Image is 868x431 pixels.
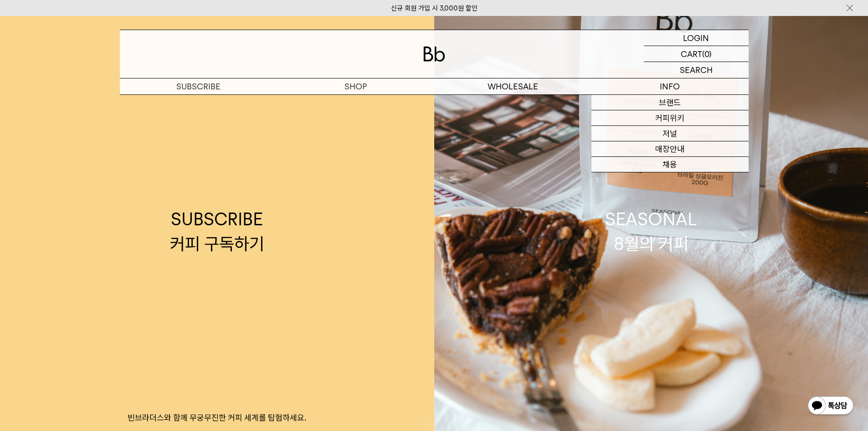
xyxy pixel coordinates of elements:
[277,78,434,94] a: SHOP
[644,46,749,62] a: CART (0)
[120,78,277,94] a: SUBSCRIBE
[591,126,749,141] a: 저널
[644,30,749,46] a: LOGIN
[434,78,591,94] p: WHOLESALE
[807,395,854,417] img: 카카오톡 채널 1:1 채팅 버튼
[605,207,697,255] div: SEASONAL 8월의 커피
[681,46,702,62] p: CART
[591,110,749,126] a: 커피위키
[680,62,713,78] p: SEARCH
[702,46,712,62] p: (0)
[591,157,749,172] a: 채용
[591,78,749,94] p: INFO
[591,95,749,110] a: 브랜드
[591,141,749,157] a: 매장안내
[683,30,709,46] p: LOGIN
[170,207,264,255] div: SUBSCRIBE 커피 구독하기
[391,4,478,12] a: 신규 회원 가입 시 3,000원 할인
[423,47,445,62] img: 로고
